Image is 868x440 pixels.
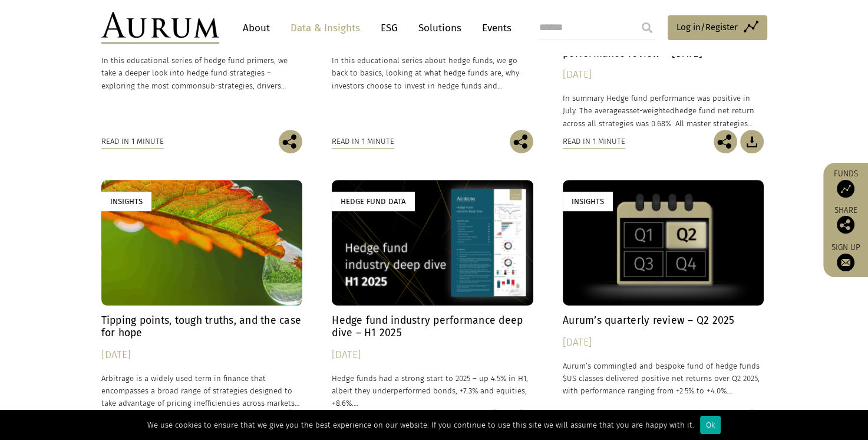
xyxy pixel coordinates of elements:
div: Read in 1 minute [332,135,394,148]
p: Aurum’s commingled and bespoke fund of hedge funds $US classes delivered positive net returns ove... [563,360,764,397]
img: Share this post [714,130,737,153]
a: Insights Tipping points, tough truths, and the case for hope [DATE] Arbitrage is a widely used te... [101,180,303,409]
h4: Aurum’s quarterly review – Q2 2025 [563,314,764,327]
a: Solutions [412,17,467,39]
a: About [237,17,276,39]
a: Log in/Register [668,15,767,40]
span: Log in/Register [676,20,738,34]
h4: Tipping points, tough truths, and the case for hope [101,314,303,339]
p: Arbitrage is a widely used term in finance that encompasses a broad range of strategies designed ... [101,372,303,409]
div: Read in 1 minute [101,135,164,148]
img: Share this post [837,216,854,234]
p: Hedge funds had a strong start to 2025 – up 4.5% in H1, albeit they underperformed bonds, +7.3% a... [332,372,533,409]
a: ESG [375,17,404,39]
div: Hedge Fund Data [332,192,415,211]
p: In summary Hedge fund performance was positive in July. The average hedge fund net return across ... [563,92,764,129]
a: Funds [829,169,862,198]
div: Ok [700,416,721,434]
img: Access Funds [837,180,854,198]
img: Aurum [101,12,219,44]
div: Share [829,206,862,234]
div: [DATE] [101,347,303,363]
p: In this educational series about hedge funds, we go back to basics, looking at what hedge funds a... [332,54,533,91]
div: [DATE] [563,67,764,83]
input: Submit [635,16,659,40]
span: asset-weighted [622,106,675,115]
a: Hedge Fund Data Hedge fund industry performance deep dive – H1 2025 [DATE] Hedge funds had a stro... [332,180,533,409]
div: Insights [101,192,151,211]
a: Data & Insights [285,17,366,39]
a: Events [476,17,511,39]
a: Sign up [829,242,862,271]
div: Read in 1 minute [563,135,625,148]
div: Insights [563,192,613,211]
p: In this educational series of hedge fund primers, we take a deeper look into hedge fund strategie... [101,54,303,91]
h4: Hedge fund industry performance deep dive – H1 2025 [332,314,533,339]
img: Download Article [740,130,764,153]
span: sub-strategies [202,81,253,90]
img: Share this post [510,130,533,153]
img: Sign up to our newsletter [837,254,854,271]
div: [DATE] [563,334,764,351]
a: Insights Aurum’s quarterly review – Q2 2025 [DATE] Aurum’s commingled and bespoke fund of hedge f... [563,180,764,409]
div: [DATE] [332,347,533,363]
img: Share this post [279,130,302,153]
